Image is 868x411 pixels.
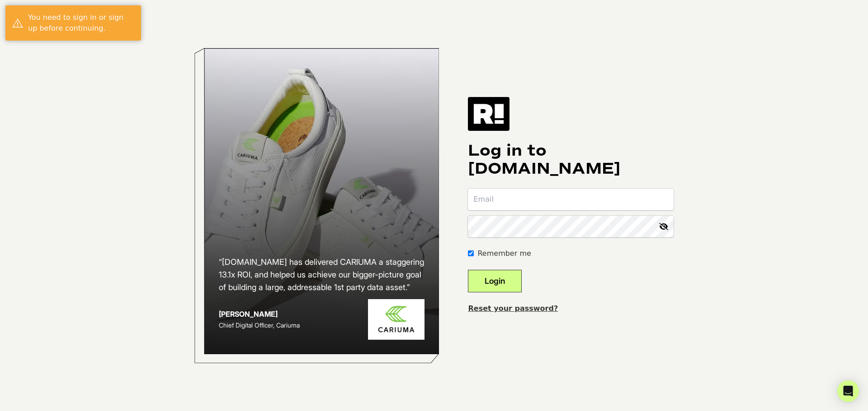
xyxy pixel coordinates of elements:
div: You need to sign in or sign up before continuing. [28,12,134,34]
a: Reset your password? [468,304,558,313]
input: Email [468,189,674,210]
strong: [PERSON_NAME] [219,309,278,319]
label: Remember me [477,248,531,259]
img: Retention.com [468,97,509,130]
img: Cariuma [368,299,425,340]
span: Chief Digital Officer, Cariuma [219,321,300,329]
h1: Log in to [DOMAIN_NAME] [468,142,674,178]
button: Login [468,270,522,292]
h2: “[DOMAIN_NAME] has delivered CARIUMA a staggering 13.1x ROI, and helped us achieve our bigger-pic... [219,256,425,294]
div: Open Intercom Messenger [837,380,859,402]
